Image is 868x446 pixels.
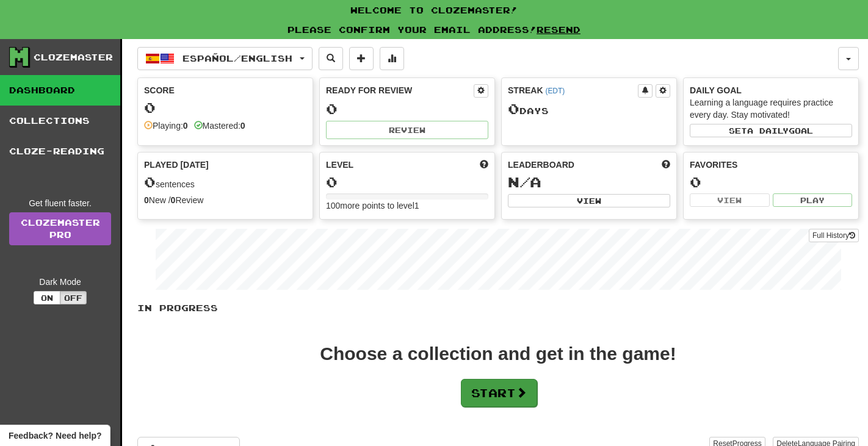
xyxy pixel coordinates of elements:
button: Search sentences [319,47,343,70]
div: 0 [144,100,306,115]
div: Get fluent faster. [9,197,111,209]
p: In Progress [137,302,859,314]
div: Choose a collection and get in the game! [320,345,676,363]
span: a daily [747,126,789,135]
div: Ready for Review [326,84,474,96]
div: 0 [690,174,852,190]
button: View [508,194,670,207]
a: (EDT) [545,87,565,95]
span: Español / English [183,53,292,63]
div: Day s [508,101,670,117]
div: Playing: [144,120,188,132]
button: Off [60,291,87,304]
span: This week in points, UTC [662,159,670,171]
span: Level [326,159,353,171]
div: New / Review [144,194,306,206]
strong: 0 [241,121,245,131]
div: 0 [326,174,488,190]
span: N/A [508,173,541,190]
button: Full History [809,229,859,242]
strong: 0 [144,195,149,205]
span: Leaderboard [508,159,574,171]
button: View [690,193,770,207]
button: Play [773,193,853,207]
div: Score [144,84,306,96]
div: Daily Goal [690,84,852,96]
div: Dark Mode [9,276,111,288]
strong: 0 [183,121,188,131]
button: Español/English [137,47,313,70]
div: Favorites [690,159,852,171]
span: Open feedback widget [9,430,101,442]
button: Review [326,121,488,139]
span: 0 [508,100,519,117]
div: Streak [508,84,638,96]
button: Add sentence to collection [349,47,374,70]
a: Resend [537,24,580,35]
button: Start [461,379,537,407]
div: Mastered: [194,120,245,132]
div: Clozemaster [34,51,113,63]
div: sentences [144,174,306,190]
span: Played [DATE] [144,159,209,171]
a: ClozemasterPro [9,212,111,245]
button: More stats [380,47,404,70]
button: On [34,291,60,304]
span: Score more points to level up [480,159,488,171]
div: 0 [326,101,488,117]
button: Seta dailygoal [690,124,852,137]
span: 0 [144,173,156,190]
div: 100 more points to level 1 [326,200,488,212]
div: Learning a language requires practice every day. Stay motivated! [690,96,852,121]
strong: 0 [171,195,176,205]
